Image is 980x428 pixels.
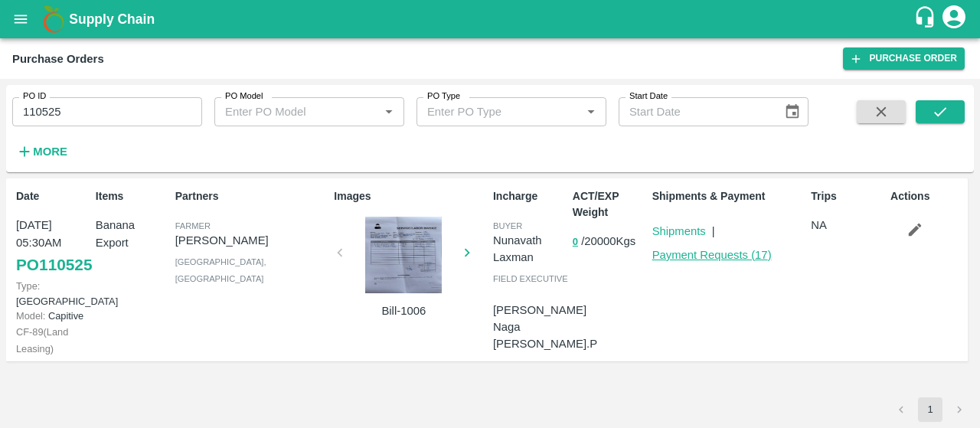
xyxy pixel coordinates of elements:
div: customer-support [913,5,940,33]
button: open drawer [3,2,38,37]
input: Enter PO ID [12,97,202,126]
button: 0 [573,234,578,251]
button: Open [581,102,601,122]
p: Actions [890,188,964,204]
nav: pagination navigation [887,397,974,422]
p: Banana Export [96,217,169,251]
input: Enter PO Type [421,102,557,122]
span: buyer [493,221,522,230]
p: [DATE] 05:30AM [16,217,90,251]
p: Bill-1006 [346,302,461,319]
p: Shipments & Payment [652,188,805,204]
span: Model: [16,310,45,322]
p: Nunavath Laxman [493,232,567,266]
p: [PERSON_NAME] [175,232,328,249]
button: page 1 [918,397,942,422]
strong: More [33,145,67,158]
p: Incharge [493,188,567,204]
button: More [12,139,71,165]
a: Purchase Order [843,47,965,70]
b: Supply Chain [69,11,155,27]
p: / 20000 Kgs [573,233,646,250]
p: Capitive [16,309,90,323]
p: Trips [811,188,884,204]
p: Date [16,188,90,204]
span: [GEOGRAPHIC_DATA] , [GEOGRAPHIC_DATA] [175,257,266,283]
label: PO ID [23,90,46,103]
p: ACT/EXP Weight [573,188,646,221]
div: Purchase Orders [12,49,104,69]
button: Choose date [778,97,807,126]
input: Enter PO Model [219,102,354,122]
span: field executive [493,274,568,283]
label: PO Model [225,90,263,103]
div: account of current user [940,3,968,35]
span: CF- 89 ( Land Leasing ) [16,326,68,354]
a: Payment Requests (17) [652,249,772,261]
a: Supply Chain [69,8,913,30]
div: | [706,217,715,240]
p: [GEOGRAPHIC_DATA] [16,279,90,308]
a: Shipments [652,225,706,237]
p: [PERSON_NAME] Naga [PERSON_NAME].P [493,302,597,353]
a: PO110525 [16,251,92,279]
p: Items [96,188,169,204]
a: CF-89(Land Leasing) [16,326,68,354]
label: PO Type [427,90,460,103]
label: Start Date [629,90,668,103]
span: Type: [16,280,40,292]
span: Farmer [175,221,211,230]
button: Open [379,102,399,122]
p: Partners [175,188,328,204]
input: Start Date [619,97,772,126]
img: logo [38,4,69,34]
p: Images [334,188,487,204]
p: NA [811,217,884,234]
